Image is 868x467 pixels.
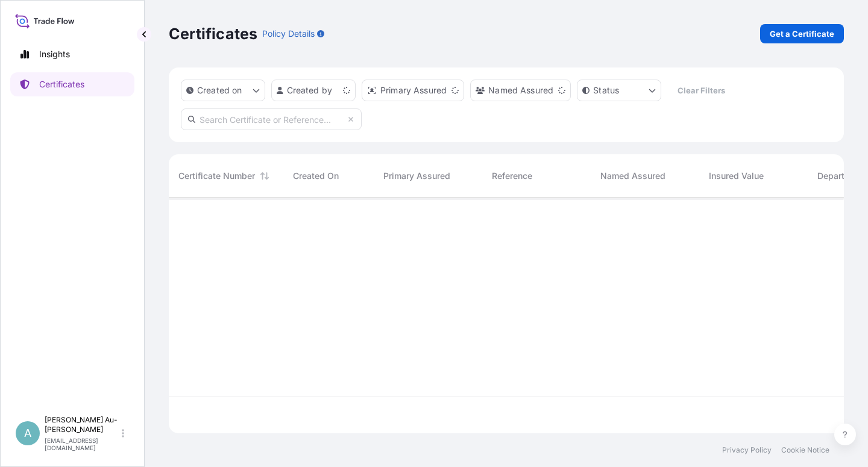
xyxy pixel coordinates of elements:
span: A [24,427,31,439]
p: Primary Assured [380,84,447,96]
button: createdOn Filter options [181,80,265,101]
p: [PERSON_NAME] Au-[PERSON_NAME] [45,415,119,434]
span: Reference [492,170,532,182]
button: distributor Filter options [362,80,464,101]
p: Named Assured [488,84,553,96]
p: Clear Filters [678,84,725,96]
button: Clear Filters [667,81,735,100]
a: Get a Certificate [760,24,844,43]
p: Status [593,84,619,96]
span: Named Assured [600,170,665,182]
button: createdBy Filter options [271,80,356,101]
p: Created on [197,84,242,96]
p: [EMAIL_ADDRESS][DOMAIN_NAME] [45,437,119,451]
input: Search Certificate or Reference... [181,108,362,130]
span: Departure [817,170,857,182]
button: Sort [257,169,272,183]
p: Policy Details [262,28,315,40]
a: Insights [10,42,134,66]
p: Insights [39,48,70,60]
p: Get a Certificate [770,28,834,40]
span: Insured Value [709,170,764,182]
p: Certificates [169,24,257,43]
span: Created On [293,170,339,182]
button: cargoOwner Filter options [470,80,571,101]
a: Privacy Policy [722,445,772,455]
a: Cookie Notice [781,445,829,455]
p: Certificates [39,78,84,90]
button: certificateStatus Filter options [577,80,661,101]
a: Certificates [10,72,134,96]
p: Created by [287,84,333,96]
span: Primary Assured [383,170,450,182]
span: Certificate Number [178,170,255,182]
